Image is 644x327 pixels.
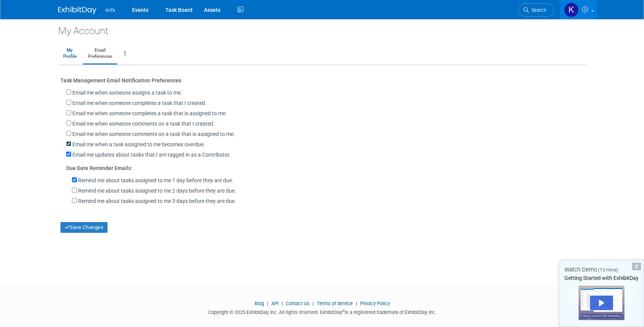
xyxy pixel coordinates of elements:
[632,263,641,270] div: Dismiss
[559,266,644,274] div: Watch Demo
[598,267,618,273] span: (13 mins)
[78,187,236,195] label: Remind me about tasks assigned to me 2 days before they are due.
[529,7,546,13] span: Search
[60,75,584,84] div: Task Management Email Notification Preferences
[280,301,285,306] span: |
[342,309,345,313] sup: ®
[286,301,310,306] a: Contact Us
[60,222,108,233] button: Save Changes
[72,130,235,138] label: Email me when someone comments on a task that is assigned to me.
[72,99,207,107] label: Email me when someone completes a task that I created.
[590,296,613,310] div: Play
[518,3,554,17] a: Search
[265,301,270,306] span: |
[559,274,644,282] div: Getting Started with ExhibitDay
[317,301,353,306] a: Terms of Service
[83,44,117,63] a: EmailPreferences
[354,301,359,306] span: |
[360,301,390,306] a: Privacy Policy
[311,301,316,306] span: |
[58,7,96,14] img: ExhibitDay
[72,110,227,117] label: Email me when someone completes a task that is assigned to me.
[58,19,586,38] div: My Account
[106,7,116,13] span: ecfx
[72,89,182,96] label: Email me when someone assigns a task to me.
[78,197,236,205] label: Remind me about tasks assigned to me 3 days before they are due.
[72,120,215,128] label: Email me when someone comments on a task that I created.
[254,301,264,306] a: Blog
[72,141,205,148] label: Email me when a task assigned to me becomes overdue.
[78,177,233,184] label: Remind me about tasks assigned to me 1 day before they are due.
[58,44,82,63] a: MyProfile
[72,151,231,159] label: Email me updates about tasks that I am tagged in as a Contributor.
[66,160,584,172] div: Due Date Reminder Emails:
[564,3,579,17] img: Kelly Fahy
[271,301,279,306] a: API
